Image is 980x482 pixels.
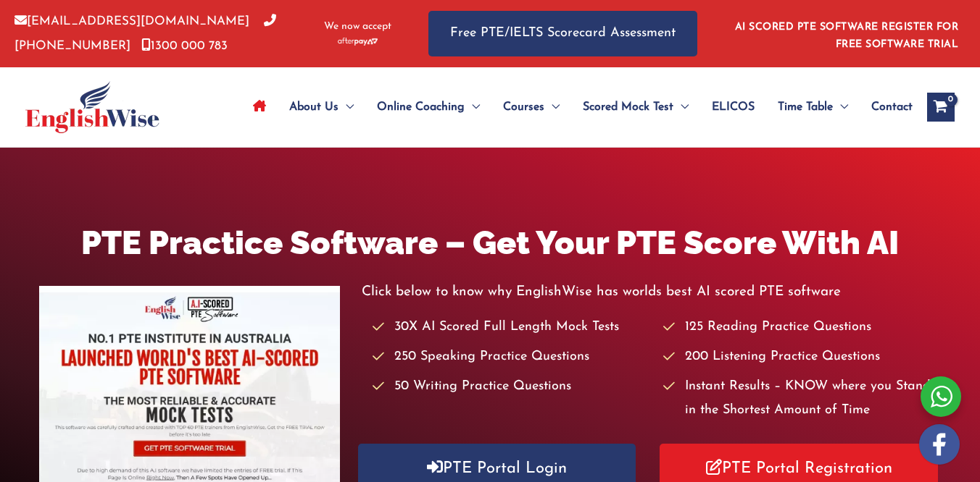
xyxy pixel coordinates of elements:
aside: Header Widget 1 [726,10,966,57]
a: Online CoachingMenu Toggle [365,82,491,132]
a: CoursesMenu Toggle [491,82,571,132]
li: 125 Reading Practice Questions [663,316,941,339]
img: Afterpay-Logo [338,38,378,46]
span: About Us [289,82,339,132]
li: 250 Speaking Practice Questions [373,345,650,369]
span: ELICOS [712,82,755,132]
span: Courses [503,82,544,132]
a: Free PTE/IELTS Scorecard Assessment [428,11,697,56]
a: Scored Mock TestMenu Toggle [571,82,700,132]
span: Menu Toggle [339,82,354,132]
a: Time TableMenu Toggle [766,82,860,132]
a: [PHONE_NUMBER] [14,15,276,51]
span: Online Coaching [377,82,465,132]
span: Contact [871,82,913,132]
a: 1300 000 783 [141,40,228,52]
li: Instant Results – KNOW where you Stand in the Shortest Amount of Time [663,375,941,423]
img: white-facebook.png [919,424,960,465]
p: Click below to know why EnglishWise has worlds best AI scored PTE software [362,280,941,304]
span: Menu Toggle [544,82,560,132]
img: cropped-ew-logo [25,81,159,133]
a: ELICOS [700,82,766,132]
li: 30X AI Scored Full Length Mock Tests [373,316,650,339]
a: [EMAIL_ADDRESS][DOMAIN_NAME] [14,15,249,28]
span: Time Table [778,82,833,132]
li: 200 Listening Practice Questions [663,345,941,369]
span: Menu Toggle [833,82,848,132]
span: Menu Toggle [673,82,689,132]
a: AI SCORED PTE SOFTWARE REGISTER FOR FREE SOFTWARE TRIAL [735,22,959,50]
a: Contact [860,82,913,132]
span: Menu Toggle [465,82,480,132]
a: View Shopping Cart, empty [927,93,955,122]
nav: Site Navigation: Main Menu [241,82,913,132]
span: We now accept [324,20,391,34]
span: Scored Mock Test [583,82,673,132]
a: About UsMenu Toggle [278,82,365,132]
h1: PTE Practice Software – Get Your PTE Score With AI [39,220,941,266]
li: 50 Writing Practice Questions [373,375,650,399]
